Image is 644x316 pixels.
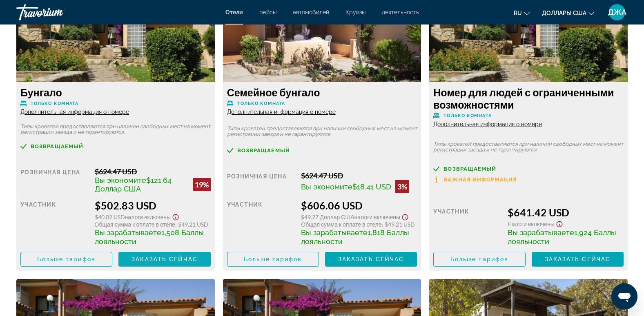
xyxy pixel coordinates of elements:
[175,221,208,228] font: : $49.21 USD
[227,147,417,154] a: возвращаемый
[532,252,624,267] button: Заказать сейчас
[301,171,417,180] div: $624.47 USD
[171,211,180,221] button: Показать отказ от ответственности за налоги и сборы
[433,121,542,127] span: Дополнительная информация о номере
[345,9,365,16] a: Круизы
[508,220,555,227] span: Налоги включены
[301,182,352,191] span: Вы экономите
[227,199,295,246] div: участник
[382,9,419,16] a: деятельность
[301,199,363,211] font: $606.06 USD
[193,178,211,191] div: 19%
[131,256,198,263] span: Заказать сейчас
[301,221,381,228] span: Общая сумма к оплате в отеле
[125,214,171,220] span: Налоги включены
[95,214,125,220] span: $40.82 USD
[443,166,496,171] span: возвращаемый
[95,221,175,228] span: Общая сумма к оплате в отеле
[20,109,129,115] span: Дополнительная информация о номере
[400,211,410,221] button: Показать отказ от ответственности за налоги и сборы
[20,124,211,135] p: Типы кроватей предоставляются при наличии свободных мест на момент регистрации заезда и не гарант...
[338,256,404,263] span: Заказать сейчас
[20,143,211,149] a: возвращаемый
[118,252,210,267] button: Заказать сейчас
[20,199,89,246] div: участник
[514,7,530,19] button: Изменение языка
[443,113,491,118] span: Только комната
[352,182,391,191] span: $18.41 USD
[301,214,354,220] span: $49.27 Доллар США
[542,7,594,19] button: Изменить валюту
[225,9,243,16] a: Отели
[20,252,112,267] button: Больше тарифов
[237,101,285,106] span: Только комната
[259,9,276,16] a: рейсы
[20,86,62,98] font: Бунгало
[95,228,204,246] span: 1,508 Баллы лояльности
[382,221,415,228] font: : $49.21 USD
[301,228,409,246] span: 1,818 Баллы лояльности
[293,9,329,16] a: автомобилей
[450,256,508,263] span: Больше тарифов
[301,228,368,237] span: Вы зарабатываете
[95,176,172,193] span: $121.64 Доллар США
[31,144,83,149] span: возвращаемый
[37,256,95,263] span: Больше тарифов
[611,283,637,309] iframe: Кнопка запуска окна обмена сообщениями
[227,126,417,137] p: Типы кроватей предоставляются при наличии свободных мест на момент регистрации заезда и не гарант...
[354,214,401,220] span: Налоги включены
[227,171,295,193] div: Розничная цена
[433,252,525,267] button: Больше тарифов
[237,148,290,153] span: возвращаемый
[433,176,517,183] button: Важная информация
[433,206,501,246] div: участник
[508,228,616,246] span: 1,924 Баллы лояльности
[608,8,626,16] span: ДЖА
[443,177,517,182] span: Важная информация
[514,10,522,16] span: ru
[31,101,78,106] span: Только комната
[244,256,302,263] span: Больше тарифов
[95,167,211,176] div: $624.47 USD
[508,206,569,218] font: $641.42 USD
[227,252,319,267] button: Больше тарифов
[433,166,624,172] a: возвращаемый
[95,176,146,185] span: Вы экономите
[95,199,156,211] font: $502.83 USD
[325,252,417,267] button: Заказать сейчас
[227,109,336,115] span: Дополнительная информация о номере
[545,256,611,263] span: Заказать сейчас
[433,86,614,111] font: Номер для людей с ограниченными возможностями
[606,4,628,21] button: Пользовательское меню
[95,228,161,237] span: Вы зарабатываете
[542,10,586,16] span: Доллары США
[20,167,89,193] div: Розничная цена
[555,218,564,228] button: Показать отказ от ответственности за налоги и сборы
[16,2,98,23] a: Травориум
[395,180,409,193] div: 3%
[508,228,574,237] span: Вы зарабатываете
[227,86,320,98] font: Семейное бунгало
[433,141,624,153] p: Типы кроватей предоставляются при наличии свободных мест на момент регистрации заезда и не гарант...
